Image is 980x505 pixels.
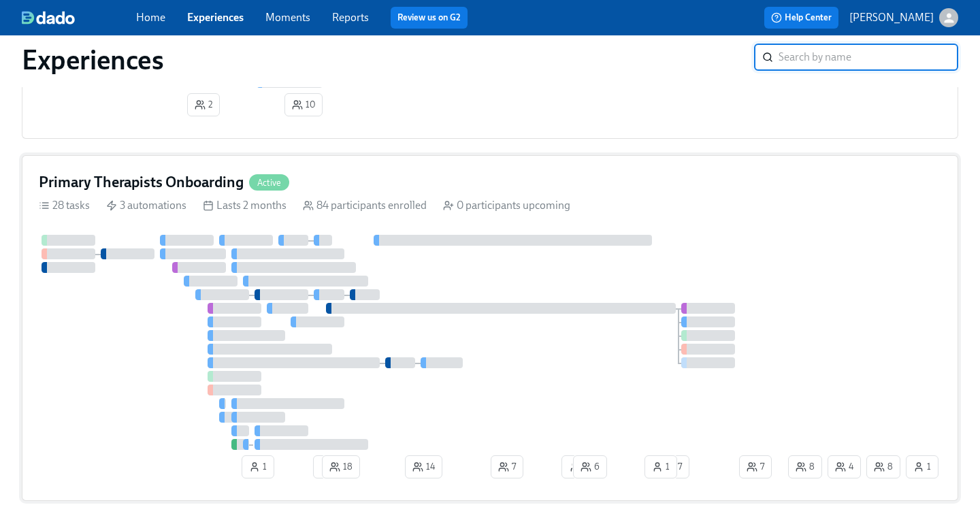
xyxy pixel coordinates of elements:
span: Active [249,178,289,188]
button: 7 [491,455,523,478]
button: 1 [242,455,274,478]
p: [PERSON_NAME] [849,10,934,25]
h1: Experiences [22,44,164,76]
span: 14 [412,460,435,474]
span: 7 [498,460,516,474]
button: Review us on G2 [391,7,468,29]
span: 4 [835,460,853,474]
a: Reports [332,11,369,24]
button: 8 [866,455,900,478]
span: 18 [329,460,353,474]
div: 28 tasks [39,198,90,213]
span: 1 [249,460,267,474]
span: 1 [321,460,338,474]
span: 7 [664,460,682,474]
button: 7 [739,455,772,478]
button: 1 [313,455,346,478]
button: 10 [284,93,323,116]
div: Lasts 2 months [203,198,287,213]
button: 1 [906,455,938,478]
div: 0 participants upcoming [443,198,570,213]
a: dado [22,11,136,25]
button: 14 [405,455,442,478]
a: Review us on G2 [397,11,461,25]
span: 8 [874,460,893,474]
button: 4 [828,455,861,478]
div: 3 automations [106,198,186,213]
button: [PERSON_NAME] [849,8,958,27]
button: 1 [561,455,594,478]
button: 8 [788,455,822,478]
span: 8 [796,460,815,474]
button: Help Center [764,7,838,29]
span: Help Center [771,11,832,25]
button: 18 [322,455,360,478]
button: 2 [187,93,220,116]
span: 1 [913,460,931,474]
a: Primary Therapists OnboardingActive28 tasks 3 automations Lasts 2 months 84 participants enrolled... [22,155,958,501]
span: 1 [569,460,587,474]
div: 84 participants enrolled [303,198,427,213]
button: 1 [644,455,677,478]
button: 6 [573,455,607,478]
input: Search by name [779,44,958,71]
img: dado [22,11,75,25]
span: 6 [581,460,600,474]
span: 1 [652,460,670,474]
span: 7 [747,460,764,474]
a: Moments [265,11,310,24]
a: Experiences [187,11,244,24]
a: Home [136,11,165,24]
span: 10 [292,98,315,112]
span: 2 [195,98,212,112]
h4: Primary Therapists Onboarding [39,172,244,193]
